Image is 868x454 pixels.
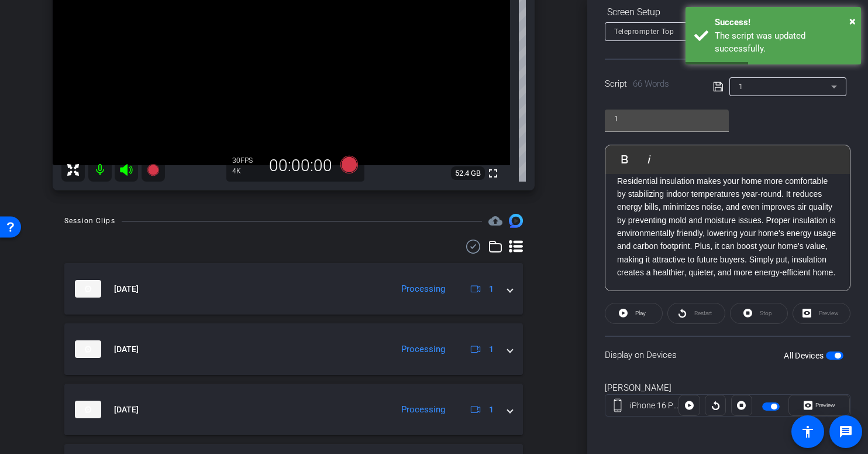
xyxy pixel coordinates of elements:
p: Residential insulation makes your home more comfortable by stabilizing indoor temperatures year-r... [617,175,838,279]
img: thumb-nail [75,401,101,418]
span: [DATE] [114,283,139,295]
mat-icon: cloud_upload [488,214,502,228]
button: Close [849,12,856,30]
div: 00:00:00 [261,156,340,176]
span: 1 [739,83,743,91]
span: 66 Words [633,78,669,89]
mat-expansion-panel-header: thumb-nail[DATE]Processing1 [64,384,523,435]
span: Preview [815,402,835,408]
span: Teleprompter Top [614,28,674,36]
label: All Devices [784,350,826,361]
div: Processing [395,343,451,356]
span: Destinations for your clips [488,214,502,228]
span: 1 [489,283,494,295]
span: FPS [240,156,253,165]
span: 1 [489,404,494,416]
span: 1 [489,343,494,356]
div: Screen Setup [605,2,716,22]
img: Session clips [509,214,523,228]
mat-icon: fullscreen [486,166,500,180]
mat-expansion-panel-header: thumb-nail[DATE]Processing1 [64,323,523,375]
mat-icon: accessibility [801,425,815,439]
button: Preview [788,395,850,416]
div: 4K [232,166,261,176]
div: Script [605,77,697,91]
mat-icon: message [839,425,853,439]
input: Title [614,112,719,126]
button: Play [605,303,663,324]
div: iPhone 16 Pro Max [630,400,679,412]
div: Display on Devices [605,336,850,374]
div: Background [732,2,843,22]
div: Session Clips [64,215,115,227]
span: [DATE] [114,343,139,356]
mat-expansion-panel-header: thumb-nail[DATE]Processing1 [64,263,523,315]
div: The script was updated successfully. [715,29,852,56]
div: Processing [395,282,451,296]
span: 52.4 GB [451,166,485,180]
div: 30 [232,156,261,165]
span: × [849,14,856,28]
img: thumb-nail [75,340,101,358]
div: [PERSON_NAME] [605,381,850,395]
span: [DATE] [114,404,139,416]
div: Success! [715,16,852,29]
span: Play [635,310,646,316]
img: thumb-nail [75,280,101,298]
div: Processing [395,403,451,417]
